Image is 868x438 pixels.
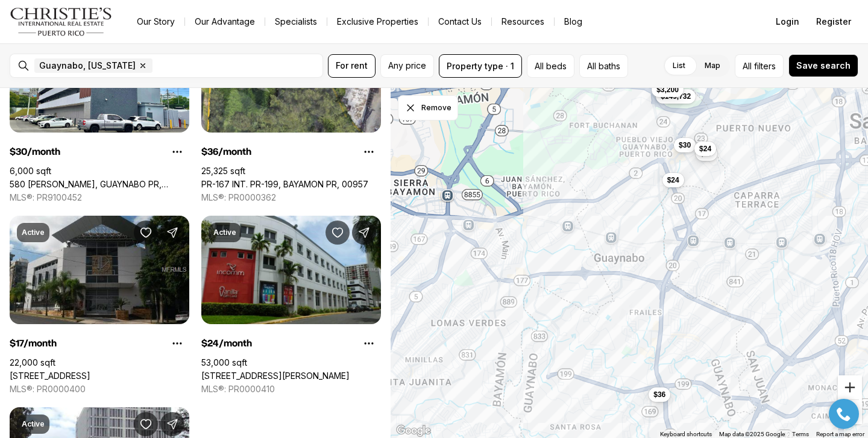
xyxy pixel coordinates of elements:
button: Any price [380,54,434,78]
img: logo [10,7,113,36]
label: List [663,55,695,77]
button: Share Property [352,221,376,245]
span: Map data ©2025 Google [719,431,785,437]
span: Guaynabo, [US_STATE] [39,61,136,70]
button: Register [809,10,858,34]
button: $3,200 [652,83,684,97]
span: filters [754,60,776,72]
button: All baths [579,54,628,78]
a: 1 PARKSIDE-1 ST, GUAYNABO PR, 00965 [10,371,90,381]
p: Active [22,419,45,429]
a: Report a map error [816,431,864,437]
p: Active [213,228,236,237]
button: Property options [357,331,381,355]
button: Property options [165,331,189,355]
span: For rent [336,61,368,70]
span: Any price [388,61,426,70]
button: Share Property [160,221,184,245]
button: $24 [662,173,684,187]
button: Save Property: 1500 F.D. ROOSEVELT AVE. [134,412,158,436]
button: Contact Us [429,13,491,30]
a: Our Story [127,13,184,30]
span: $36 [653,390,665,399]
a: Our Advantage [185,13,265,30]
button: Property options [165,140,189,164]
button: $17 [696,146,717,161]
a: Exclusive Properties [327,13,428,30]
button: Save search [788,54,858,77]
button: For rent [328,54,376,78]
a: 107 GONZALEZ GUISTI AVE., GUAYNABO PR, 00966 [201,371,350,381]
span: $3,200 [656,85,679,95]
span: $24 [667,175,679,185]
span: Login [776,17,799,27]
a: Specialists [265,13,327,30]
span: $30 [679,140,691,150]
button: Login [769,10,807,34]
button: $24 [694,142,716,156]
a: PR-167 INT. PR-199, BAYAMON PR, 00957 [201,179,368,190]
button: $30 [674,138,696,152]
button: Dismiss drawing [398,95,458,120]
button: Zoom in [838,375,862,399]
a: Resources [492,13,554,30]
button: Share Property [160,412,184,436]
span: Save search [796,61,851,70]
label: Map [695,55,730,77]
a: Blog [555,13,592,30]
button: Save Property: 107 GONZALEZ GUISTI AVE. [325,221,350,245]
span: $24 [699,144,711,154]
a: Terms (opens in new tab) [792,431,809,437]
button: Save Property: 1 PARKSIDE-1 ST [134,221,158,245]
button: $36 [649,387,670,402]
a: 580 BUCHANAN, GUAYNABO PR, 00968 [10,179,189,190]
button: Property options [357,140,381,164]
button: Property type · 1 [439,54,522,78]
span: All [743,60,752,72]
button: Allfilters [735,54,784,78]
span: Register [816,17,851,27]
p: Active [22,228,45,237]
button: All beds [527,54,574,78]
